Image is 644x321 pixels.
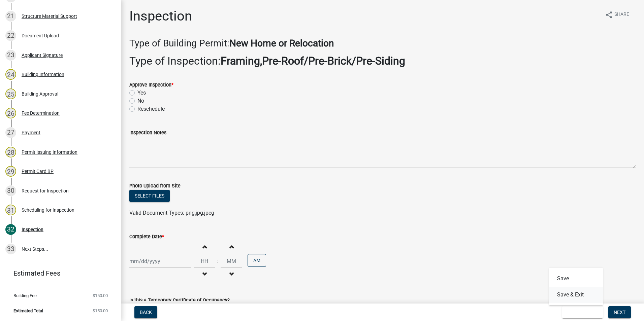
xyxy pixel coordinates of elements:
label: Inspection Notes [129,131,166,135]
button: AM [248,254,266,267]
button: Select files [129,190,170,202]
div: 25 [5,88,16,99]
button: Save & Exit [549,287,603,303]
div: Payment [22,130,40,135]
span: Back [140,310,152,315]
label: Approve Inspection [129,83,173,87]
span: Estimated Total [13,309,43,313]
span: Save & Exit [568,310,593,315]
div: 27 [5,127,16,138]
a: Estimated Fees [5,266,110,280]
div: 32 [5,224,16,235]
input: mm/dd/yyyy [129,254,191,268]
div: Scheduling for Inspection [22,208,74,212]
div: Permit Card BP [22,169,54,174]
label: Is this a Temporary Certificate of Occupancy? [129,298,230,303]
h1: Inspection [129,8,192,24]
div: Document Upload [22,33,59,38]
h2: Type of Inspection: [129,55,636,67]
label: Photo Upload from Site [129,184,181,188]
div: 33 [5,244,16,254]
div: Fee Determination [22,111,60,115]
div: Save & Exit [549,268,603,306]
button: shareShare [600,8,635,21]
span: $150.00 [93,309,108,313]
div: Request for Inspection [22,188,69,193]
div: 22 [5,30,16,41]
label: Reschedule [137,105,165,113]
button: Back [134,306,157,318]
input: Hours [194,254,215,268]
span: Next [614,310,625,315]
div: Inspection [22,227,43,232]
i: share [605,11,613,19]
h3: Type of Building Permit: [129,38,636,49]
div: Permit Issuing Information [22,150,77,154]
div: 28 [5,147,16,157]
strong: New Home or Relocation [229,38,334,49]
strong: Framing,Pre-Roof/Pre-Brick/Pre-Siding [221,55,405,67]
div: Building Approval [22,92,58,96]
div: 31 [5,205,16,215]
label: Complete Date [129,235,164,239]
button: Save [549,271,603,287]
span: Valid Document Types: png,jpg,jpeg [129,210,214,216]
span: Share [614,11,629,19]
div: 21 [5,11,16,22]
span: $150.00 [93,293,108,298]
label: Yes [137,89,146,97]
div: 26 [5,108,16,118]
label: No [137,97,144,105]
div: 24 [5,69,16,80]
button: Next [608,306,631,318]
div: 23 [5,50,16,61]
input: Minutes [221,254,242,268]
div: Applicant Signature [22,53,63,58]
div: Building Information [22,72,64,77]
div: Structure Material Support [22,14,77,19]
div: 29 [5,166,16,177]
span: Building Fee [13,293,37,298]
button: Save & Exit [562,306,603,318]
div: : [215,257,221,265]
div: 30 [5,185,16,196]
